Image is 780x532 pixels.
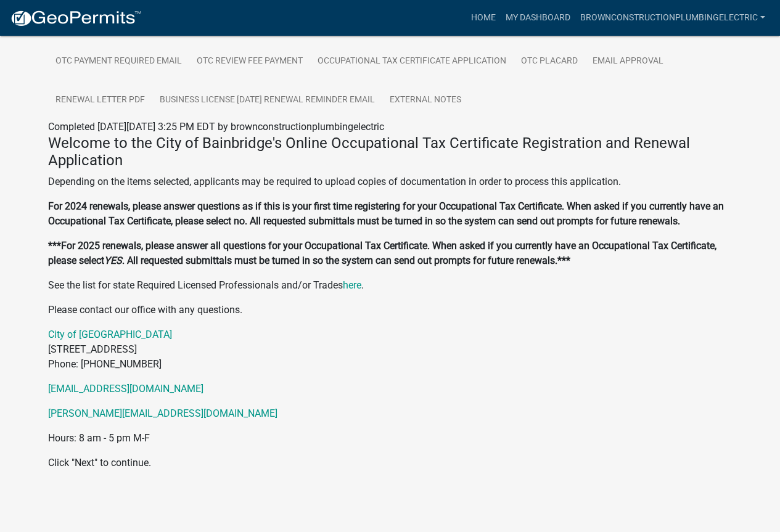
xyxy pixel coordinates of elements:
p: Hours: 8 am - 5 pm M-F [48,431,733,446]
h4: Welcome to the City of Bainbridge's Online Occupational Tax Certificate Registration and Renewal ... [48,134,733,170]
a: Renewal Letter PDF [48,81,152,120]
a: brownconstructionplumbingelectric [575,6,770,30]
a: here [343,279,361,291]
strong: For 2024 renewals, please answer questions as if this is your first time registering for your Occ... [48,200,724,227]
a: External Notes [382,81,469,120]
p: Please contact our office with any questions. [48,303,733,317]
a: Business License [DATE] Renewal Reminder Email [152,81,382,120]
strong: YES [104,255,122,266]
strong: . All requested submittals must be turned in so the system can send out prompts for future renewa... [122,255,570,266]
a: [EMAIL_ADDRESS][DOMAIN_NAME] [48,383,203,395]
a: City of [GEOGRAPHIC_DATA] [48,329,172,340]
a: OTC Review Fee Payment [189,42,310,81]
p: Click "Next" to continue. [48,456,733,470]
a: My Dashboard [501,6,575,30]
span: Completed [DATE][DATE] 3:25 PM EDT by brownconstructionplumbingelectric [48,121,384,133]
a: Email Approval [585,42,671,81]
p: Depending on the items selected, applicants may be required to upload copies of documentation in ... [48,174,733,189]
p: [STREET_ADDRESS] Phone: [PHONE_NUMBER] [48,327,733,372]
strong: ***For 2025 renewals, please answer all questions for your Occupational Tax Certificate. When ask... [48,240,716,266]
a: [PERSON_NAME][EMAIL_ADDRESS][DOMAIN_NAME] [48,407,277,419]
a: OTC Placard [514,42,585,81]
p: See the list for state Required Licensed Professionals and/or Trades . [48,278,733,293]
a: Home [466,6,501,30]
a: Occupational Tax Certificate Application [310,42,514,81]
a: OTC Payment Required Email [48,42,189,81]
